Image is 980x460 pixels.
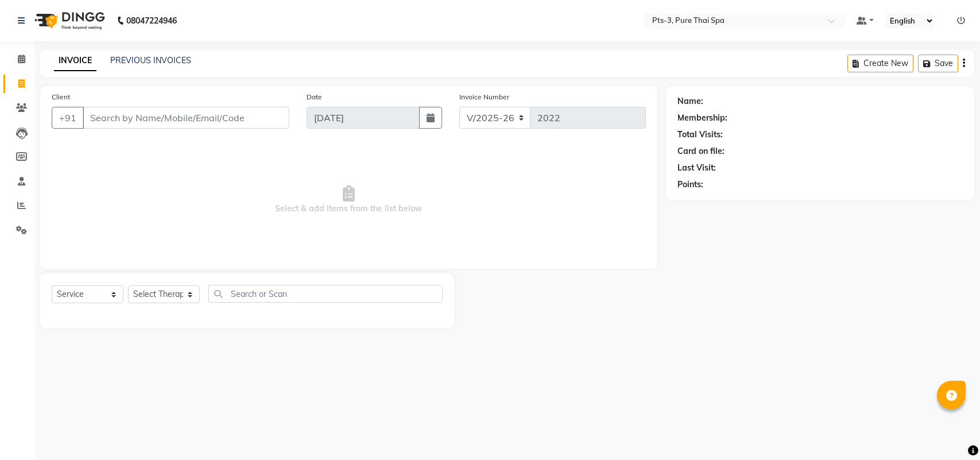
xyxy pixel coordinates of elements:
[677,95,703,107] div: Name:
[677,129,723,141] div: Total Visits:
[54,51,96,71] a: INVOICE
[847,55,913,72] button: Create New
[677,112,727,124] div: Membership:
[677,162,716,174] div: Last Visit:
[932,414,969,449] iframe: chat widget
[918,55,958,72] button: Save
[110,55,191,65] a: PREVIOUS INVOICES
[677,145,725,157] div: Card on file:
[677,179,703,191] div: Points:
[126,5,177,37] b: 08047224946
[83,107,289,129] input: Search by Name/Mobile/Email/Code
[52,92,70,102] label: Client
[52,107,84,129] button: +91
[52,142,646,257] span: Select & add items from the list below
[208,285,443,303] input: Search or Scan
[307,92,322,102] label: Date
[29,5,108,37] img: logo
[459,92,509,102] label: Invoice Number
